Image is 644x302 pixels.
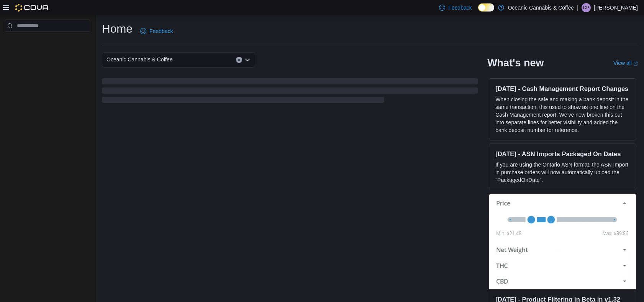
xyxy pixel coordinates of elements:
[487,57,544,69] h2: What's new
[633,61,638,66] svg: External link
[594,3,638,12] p: [PERSON_NAME]
[244,57,251,63] button: Open list of options
[577,3,578,12] p: |
[15,4,49,12] img: Cova
[5,33,90,52] nav: Complex example
[495,150,630,158] h3: [DATE] - ASN Imports Packaged On Dates
[613,60,638,66] a: View allExternal link
[236,57,242,63] button: Clear input
[102,80,478,104] span: Loading
[582,3,591,12] div: Chelsea Pardy
[448,4,472,12] span: Feedback
[149,27,173,35] span: Feedback
[137,23,176,39] a: Feedback
[583,3,590,12] span: CP
[107,55,173,64] span: Oceanic Cannabis & Coffee
[495,85,630,92] h3: [DATE] - Cash Management Report Changes
[508,3,574,12] p: Oceanic Cannabis & Coffee
[478,3,494,12] input: Dark Mode
[102,21,133,36] h1: Home
[495,161,630,184] p: If you are using the Ontario ASN format, the ASN Import in purchase orders will now automatically...
[495,96,630,134] p: When closing the safe and making a bank deposit in the same transaction, this used to show as one...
